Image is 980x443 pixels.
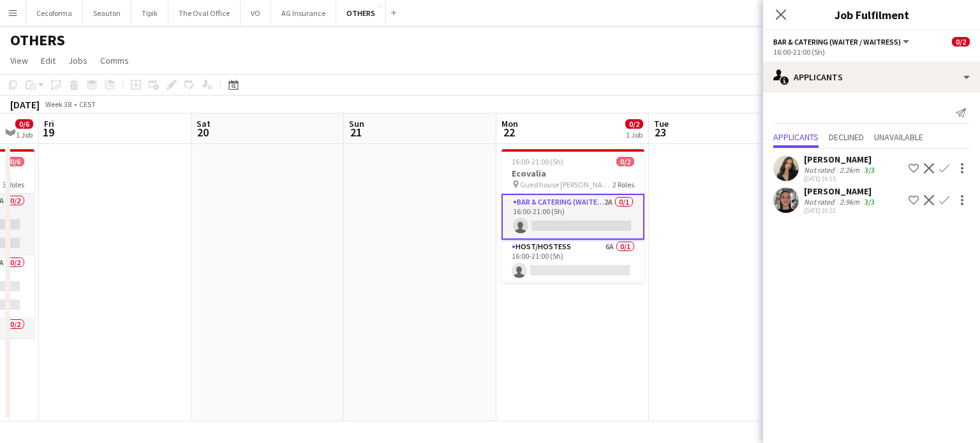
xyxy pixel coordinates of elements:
[773,37,911,47] button: Bar & Catering (Waiter / waitress)
[804,197,837,207] div: Not rated
[763,6,980,23] h3: Job Fulfilment
[100,55,129,66] span: Comms
[10,31,65,50] h1: OTHERS
[952,37,970,47] span: 0/2
[271,1,336,25] button: AG Insurance
[5,52,33,69] a: View
[829,133,864,142] span: Declined
[83,1,131,25] button: Seauton
[168,1,241,25] button: The Oval Office
[26,1,83,25] button: Cecoforma
[95,52,134,69] a: Comms
[36,52,61,69] a: Edit
[804,165,837,175] div: Not rated
[865,165,875,175] app-skills-label: 3/3
[10,55,28,66] span: View
[42,99,74,109] span: Week 38
[874,133,923,142] span: Unavailable
[837,165,862,175] div: 2.2km
[773,47,970,57] div: 16:00-21:00 (5h)
[79,99,96,109] div: CEST
[804,207,877,215] div: [DATE] 20:22
[804,175,877,183] div: [DATE] 20:15
[773,133,819,142] span: Applicants
[837,197,862,207] div: 2.9km
[773,37,901,47] span: Bar & Catering (Waiter / waitress)
[10,98,40,111] div: [DATE]
[41,55,56,66] span: Edit
[865,197,875,207] app-skills-label: 3/3
[804,154,877,165] div: [PERSON_NAME]
[68,55,87,66] span: Jobs
[763,62,980,92] div: Applicants
[336,1,386,25] button: OTHERS
[63,52,93,69] a: Jobs
[804,185,877,197] div: [PERSON_NAME]
[241,1,271,25] button: VO
[131,1,168,25] button: Tipik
